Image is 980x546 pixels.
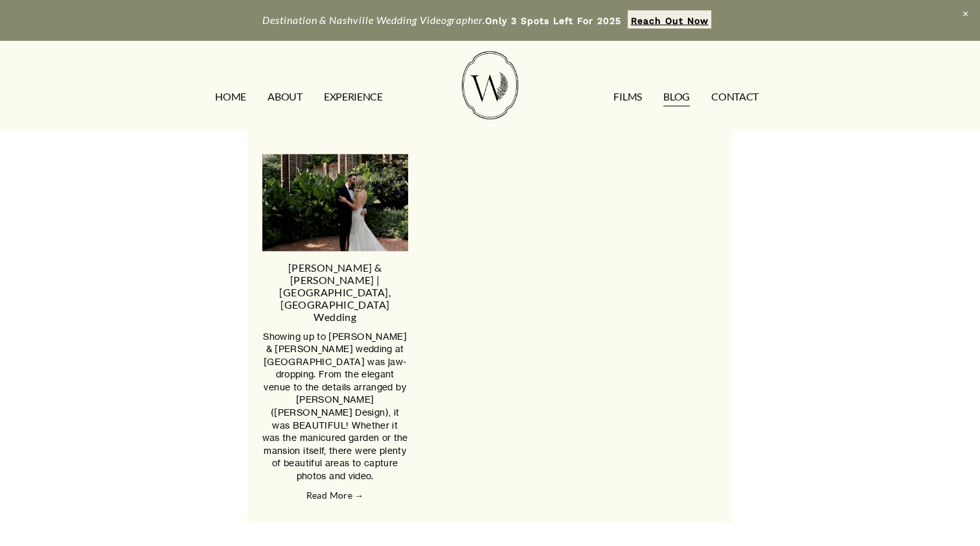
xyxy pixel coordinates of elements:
a: FILMS [613,87,641,108]
a: ABOUT [268,87,302,108]
p: Showing up to [PERSON_NAME] & [PERSON_NAME] wedding at [GEOGRAPHIC_DATA] was jaw-dropping. From t... [262,330,408,482]
a: Blog [663,87,690,108]
a: Mike &amp; Leslie | Nashville, TN Wedding [262,154,408,251]
a: EXPERIENCE [324,87,383,108]
a: Reach Out Now [628,10,711,29]
a: HOME [215,87,246,108]
strong: Reach Out Now [631,16,709,26]
a: CONTACT [711,87,758,108]
img: Wild Fern Weddings [462,51,518,119]
a: Read More → [262,489,408,502]
img: Mike &amp; Leslie | Nashville, TN Wedding [215,154,454,251]
a: [PERSON_NAME] & [PERSON_NAME] | [GEOGRAPHIC_DATA], [GEOGRAPHIC_DATA] Wedding [279,261,390,324]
